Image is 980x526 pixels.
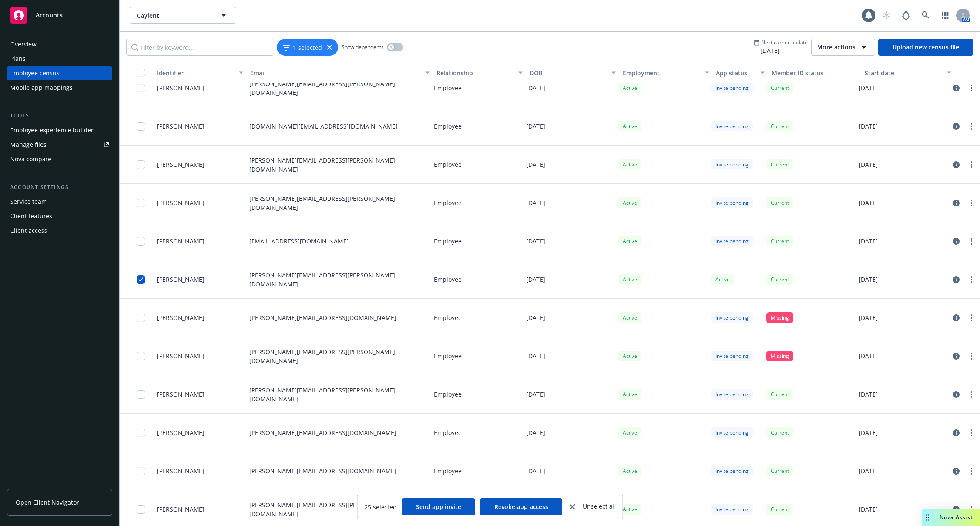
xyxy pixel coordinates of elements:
a: Service team [7,195,112,209]
a: circleInformation [951,313,961,323]
p: [PERSON_NAME][EMAIL_ADDRESS][PERSON_NAME][DOMAIN_NAME] [249,386,427,403]
span: Accounts [36,12,63,19]
p: [PERSON_NAME][EMAIL_ADDRESS][PERSON_NAME][DOMAIN_NAME] [249,79,427,97]
a: Upload new census file [878,39,973,56]
div: Active [711,274,734,285]
div: Missing [766,351,793,361]
div: Relationship [436,69,513,77]
span: Open Client Navigator [16,498,79,507]
input: Toggle Row Selected [137,505,145,514]
p: Employee [434,428,462,437]
p: [PERSON_NAME][EMAIL_ADDRESS][DOMAIN_NAME] [249,313,396,322]
div: Active [618,312,641,323]
button: Revoke app access [480,498,562,515]
span: [PERSON_NAME] [157,313,205,322]
a: Client features [7,209,112,223]
a: circleInformation [951,198,961,208]
a: Accounts [7,3,112,27]
p: Employee [434,160,462,169]
p: Employee [434,275,462,284]
div: Mobile app mappings [10,81,73,94]
div: Invite pending [711,351,753,361]
div: Invite pending [711,466,753,476]
p: [DATE] [859,390,878,399]
p: [DATE] [526,390,545,399]
span: [DATE] [754,46,808,55]
a: circleInformation [951,83,961,93]
div: Overview [10,37,37,51]
div: Current [766,504,793,515]
button: Identifier [154,63,247,83]
a: more [966,198,977,208]
a: Client access [7,224,112,237]
p: [DATE] [859,198,878,207]
span: [PERSON_NAME] [157,83,205,92]
p: [DATE] [526,160,545,169]
button: Member ID status [768,63,861,83]
div: Invite pending [711,159,753,170]
p: [DATE] [526,83,545,92]
div: Invite pending [711,427,753,438]
div: Email [250,69,420,77]
span: [PERSON_NAME] [157,390,205,399]
span: [PERSON_NAME] [157,160,205,169]
div: Current [766,121,793,131]
div: Active [618,197,641,208]
p: [PERSON_NAME][EMAIL_ADDRESS][PERSON_NAME][DOMAIN_NAME] [249,500,427,518]
div: Active [618,121,641,131]
div: Missing [766,312,793,323]
p: [DATE] [859,466,878,475]
div: Active [618,504,641,515]
p: [DATE] [526,275,545,284]
a: more [966,351,977,361]
p: [DATE] [526,466,545,475]
button: Nova Assist [922,509,980,526]
div: Employment [623,69,700,77]
p: [DATE] [859,352,878,360]
input: Toggle Row Selected [137,314,145,322]
a: Switch app [937,7,954,24]
a: Manage files [7,138,112,152]
p: [DATE] [859,122,878,131]
div: App status [716,69,755,77]
span: Show dependents [342,43,384,51]
a: close [567,502,578,512]
div: Tools [7,111,112,120]
div: Active [618,351,641,361]
p: [DATE] [526,237,545,246]
div: Invite pending [711,197,753,208]
span: 25 selected [365,503,397,512]
input: Toggle Row Selected [137,237,145,246]
div: Account settings [7,183,112,192]
a: more [966,160,977,170]
a: circleInformation [951,428,961,438]
div: Current [766,427,793,438]
div: Nova compare [10,152,51,166]
button: Start date [861,63,954,83]
a: more [966,236,977,246]
div: Drag to move [922,509,933,526]
input: Toggle Row Selected [137,199,145,207]
div: Member ID status [772,69,858,77]
div: Identifier [157,69,234,77]
p: [PERSON_NAME][EMAIL_ADDRESS][DOMAIN_NAME] [249,466,396,475]
a: more [966,389,977,400]
a: circleInformation [951,160,961,170]
p: [PERSON_NAME][EMAIL_ADDRESS][DOMAIN_NAME] [249,428,396,437]
div: Active [618,236,641,246]
a: circleInformation [951,351,961,361]
div: Invite pending [711,312,753,323]
div: Client features [10,209,52,223]
div: Invite pending [711,236,753,246]
div: Current [766,83,793,93]
div: Active [618,83,641,93]
p: [PERSON_NAME][EMAIL_ADDRESS][PERSON_NAME][DOMAIN_NAME] [249,271,427,289]
div: Current [766,159,793,170]
span: Caylent [137,11,211,20]
div: Invite pending [711,121,753,131]
p: [EMAIL_ADDRESS][DOMAIN_NAME] [249,237,349,246]
a: Nova compare [7,152,112,166]
div: Active [618,159,641,170]
a: circleInformation [951,389,961,400]
p: [DATE] [859,505,878,514]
